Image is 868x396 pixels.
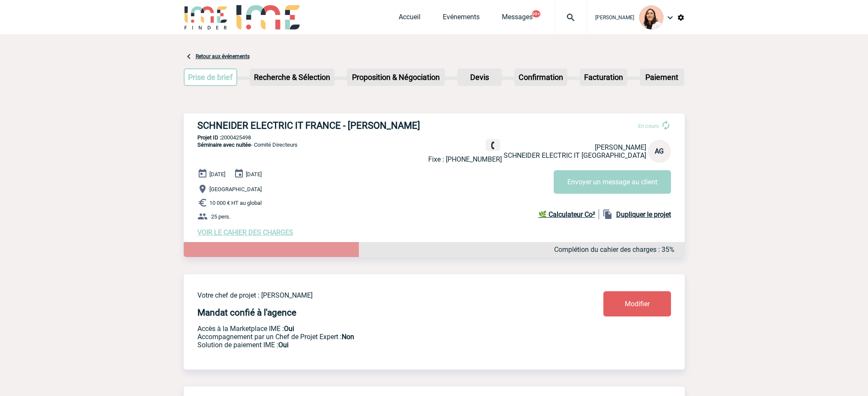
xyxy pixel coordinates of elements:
[196,53,250,59] a: Retour aux événements
[209,171,225,177] span: [DATE]
[581,69,626,85] p: Facturation
[625,300,650,308] span: Modifier
[284,325,294,333] b: Oui
[197,142,298,148] span: - Comité Directeurs
[184,134,685,141] p: 2000425498
[515,69,567,85] p: Confirmation
[489,142,497,149] img: fixe.png
[641,69,683,85] p: Paiement
[197,142,251,148] span: Séminaire avec nuitée
[595,143,646,151] span: [PERSON_NAME]
[209,200,262,206] span: 10 000 € HT au global
[185,69,237,85] p: Prise de brief
[616,210,671,219] b: Dupliquer le projet
[197,291,553,299] p: Votre chef de projet : [PERSON_NAME]
[246,171,262,177] span: [DATE]
[502,13,533,25] a: Messages
[538,209,599,219] a: 🌿 Calculateur Co²
[603,209,613,219] img: file_copy-black-24dp.png
[655,147,664,155] span: AG
[348,69,444,85] p: Proposition & Négociation
[197,307,296,318] h4: Mandat confié à l'agence
[399,13,421,25] a: Accueil
[197,333,553,341] p: Prestation payante
[197,325,553,333] p: Accès à la Marketplace IME :
[197,228,293,236] a: VOIR LE CAHIER DES CHARGES
[209,186,262,192] span: [GEOGRAPHIC_DATA]
[428,155,502,163] p: Fixe : [PHONE_NUMBER]
[278,341,289,349] b: Oui
[532,10,540,18] button: 99+
[538,210,595,219] b: 🌿 Calculateur Co²
[251,69,334,85] p: Recherche & Sélection
[197,341,553,349] p: Conformité aux process achat client, Prise en charge de la facturation, Mutualisation de plusieur...
[443,13,480,25] a: Evénements
[211,213,230,220] span: 25 pers.
[197,120,454,131] h3: SCHNEIDER ELECTRIC IT FRANCE - [PERSON_NAME]
[639,6,663,30] img: 129834-0.png
[458,69,501,85] p: Devis
[595,15,634,21] span: [PERSON_NAME]
[638,123,659,129] span: En cours
[342,333,354,341] b: Non
[197,134,221,141] b: Projet ID :
[554,170,671,194] button: Envoyer un message au client
[184,5,228,30] img: IME-Finder
[504,151,646,160] span: SCHNEIDER ELECTRIC IT [GEOGRAPHIC_DATA]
